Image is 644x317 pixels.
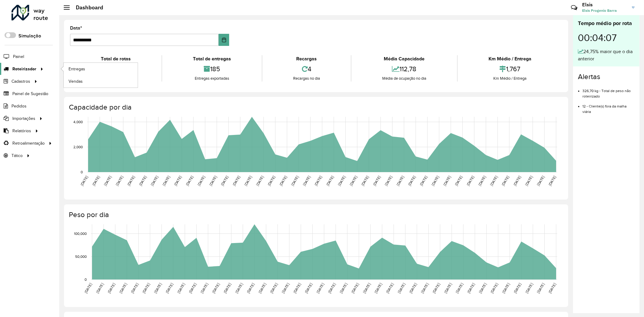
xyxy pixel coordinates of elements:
[582,8,627,13] span: Elsis Progenio Barra
[264,75,349,82] div: Recargas no dia
[432,283,441,294] text: [DATE]
[80,175,88,187] text: [DATE]
[150,175,159,187] text: [DATE]
[386,283,394,294] text: [DATE]
[73,145,83,149] text: 2,000
[582,2,627,8] h3: Elsis
[142,283,150,294] text: [DATE]
[127,175,135,187] text: [DATE]
[536,175,545,187] text: [DATE]
[582,99,635,114] li: 12 - Cliente(s) fora da malha viária
[408,175,416,187] text: [DATE]
[220,175,229,187] text: [DATE]
[64,63,138,75] a: Entregas
[138,175,147,187] text: [DATE]
[209,175,217,187] text: [DATE]
[75,255,87,258] text: 50,000
[200,283,209,294] text: [DATE]
[69,66,85,72] span: Entregas
[119,283,127,294] text: [DATE]
[185,175,194,187] text: [DATE]
[362,283,371,294] text: [DATE]
[397,283,406,294] text: [DATE]
[293,283,301,294] text: [DATE]
[478,175,486,187] text: [DATE]
[281,283,290,294] text: [DATE]
[501,283,510,294] text: [DATE]
[489,175,498,187] text: [DATE]
[548,175,557,187] text: [DATE]
[337,175,346,187] text: [DATE]
[103,175,112,187] text: [DATE]
[454,175,463,187] text: [DATE]
[524,175,533,187] text: [DATE]
[578,72,635,81] h4: Alertas
[232,175,241,187] text: [DATE]
[130,283,139,294] text: [DATE]
[11,103,27,109] span: Pedidos
[12,66,36,72] span: Roteirizador
[162,175,171,187] text: [DATE]
[244,175,252,187] text: [DATE]
[165,283,174,294] text: [DATE]
[578,48,635,62] div: 24,75% maior que o dia anterior
[235,283,243,294] text: [DATE]
[459,75,561,82] div: Km Médio / Entrega
[353,62,456,75] div: 112,78
[12,91,48,97] span: Painel de Sugestão
[269,283,278,294] text: [DATE]
[314,175,322,187] text: [DATE]
[578,27,635,48] div: 00:04:07
[64,75,138,87] a: Vendas
[353,55,456,62] div: Média Capacidade
[73,120,83,124] text: 4,000
[443,175,451,187] text: [DATE]
[459,55,561,62] div: Km Médio / Entrega
[85,277,87,281] text: 0
[173,175,182,187] text: [DATE]
[11,78,30,85] span: Cadastros
[12,128,31,134] span: Relatórios
[18,32,41,40] label: Simulação
[478,283,487,294] text: [DATE]
[279,175,287,187] text: [DATE]
[69,210,562,219] h4: Peso por dia
[578,19,635,27] div: Tempo médio por rota
[327,283,336,294] text: [DATE]
[444,283,452,294] text: [DATE]
[360,175,369,187] text: [DATE]
[164,75,260,82] div: Entregas exportadas
[107,283,116,294] text: [DATE]
[188,283,197,294] text: [DATE]
[12,115,35,122] span: Importações
[351,283,359,294] text: [DATE]
[372,175,381,187] text: [DATE]
[490,283,498,294] text: [DATE]
[384,175,393,187] text: [DATE]
[11,152,23,159] span: Tático
[420,283,429,294] text: [DATE]
[513,283,522,294] text: [DATE]
[419,175,428,187] text: [DATE]
[466,175,475,187] text: [DATE]
[12,140,45,146] span: Retroalimentação
[548,283,557,294] text: [DATE]
[197,175,206,187] text: [DATE]
[72,55,160,62] div: Total de rotas
[455,283,464,294] text: [DATE]
[536,283,545,294] text: [DATE]
[264,62,349,75] div: 4
[396,175,405,187] text: [DATE]
[353,75,456,82] div: Média de ocupação no dia
[264,55,349,62] div: Recargas
[258,283,267,294] text: [DATE]
[339,283,348,294] text: [DATE]
[316,283,325,294] text: [DATE]
[69,78,83,85] span: Vendas
[525,283,533,294] text: [DATE]
[70,4,103,11] h2: Dashboard
[223,283,232,294] text: [DATE]
[431,175,440,187] text: [DATE]
[211,283,220,294] text: [DATE]
[84,283,92,294] text: [DATE]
